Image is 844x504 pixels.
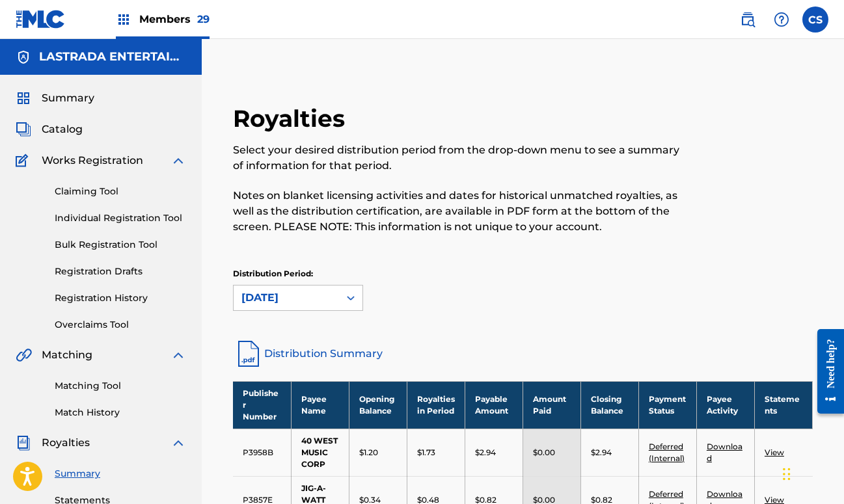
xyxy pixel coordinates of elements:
a: CatalogCatalog [16,122,83,137]
span: Members [139,12,210,27]
a: Distribution Summary [233,338,813,369]
p: Distribution Period: [233,268,363,280]
div: Help [769,7,795,33]
a: Registration History [55,291,186,305]
th: Statements [754,381,812,429]
th: Payment Status [638,381,696,429]
th: Closing Balance [580,381,638,429]
p: $1.73 [417,447,435,458]
p: Notes on blanket licensing activities and dates for historical unmatched royalties, as well as th... [233,188,679,235]
img: Summary [16,90,31,106]
h5: LASTRADA ENTERTAINMENT CO LTD [39,49,186,64]
span: Matching [42,347,92,363]
th: Publisher Number [233,381,291,429]
img: Works Registration [16,153,33,168]
span: 29 [197,13,210,25]
img: MLC Logo [16,10,66,29]
div: [DATE] [241,290,331,306]
img: Royalties [16,435,31,451]
a: Bulk Registration Tool [55,238,186,252]
a: Matching Tool [55,379,186,393]
img: expand [170,435,186,451]
a: Claiming Tool [55,185,186,198]
iframe: Chat Widget [779,442,844,504]
th: Royalties in Period [407,381,465,429]
a: SummarySummary [16,90,94,106]
span: Catalog [42,122,83,137]
span: Royalties [42,435,90,451]
img: help [774,12,789,27]
img: expand [170,153,186,168]
iframe: Resource Center [808,319,844,424]
a: Public Search [735,7,761,33]
div: Drag [783,455,791,494]
img: Accounts [16,49,31,65]
p: $1.20 [359,447,378,458]
img: Catalog [16,122,31,137]
a: Overclaims Tool [55,318,186,332]
td: 40 WEST MUSIC CORP [291,429,349,476]
th: Amount Paid [523,381,580,429]
th: Payee Activity [696,381,754,429]
img: search [740,12,756,27]
th: Payee Name [291,381,349,429]
a: Individual Registration Tool [55,211,186,225]
h2: Royalties [233,104,351,133]
p: $2.94 [591,447,612,458]
td: P3958B [233,429,291,476]
a: View [765,447,784,457]
p: Select your desired distribution period from the drop-down menu to see a summary of information f... [233,142,679,174]
img: expand [170,347,186,363]
th: Payable Amount [465,381,523,429]
img: Top Rightsholders [116,12,131,27]
a: Summary [55,467,186,481]
p: $0.00 [533,447,555,458]
a: Deferred (Internal) [649,442,685,463]
p: $2.94 [475,447,496,458]
img: Matching [16,347,32,363]
img: distribution-summary-pdf [233,338,264,369]
a: Match History [55,406,186,419]
div: User Menu [802,7,828,33]
span: Works Registration [42,153,143,168]
th: Opening Balance [349,381,407,429]
a: Download [707,442,742,463]
span: Summary [42,90,94,106]
a: Registration Drafts [55,265,186,278]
